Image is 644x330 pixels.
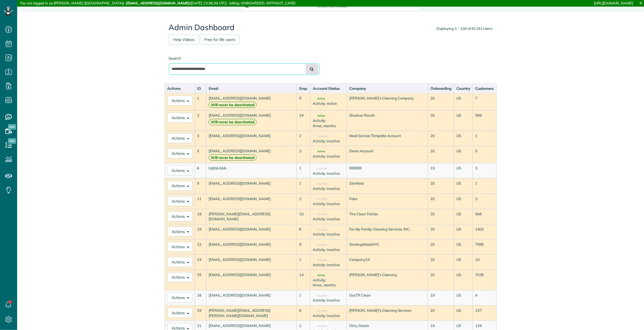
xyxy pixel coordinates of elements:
div: Company [349,86,425,91]
td: 20 [428,270,454,290]
span: Active [313,114,325,117]
td: 2 [297,131,310,146]
td: Company24 [347,255,428,270]
span: New [8,138,16,144]
button: Actions [167,113,192,123]
td: 5 [297,93,310,110]
div: Displaying 1 - 100 of 61161 Users [436,26,493,31]
td: US [454,146,473,163]
td: US [454,110,473,131]
td: US [454,239,473,255]
div: Activity: three_months [313,277,344,288]
div: Activity: inactive [313,154,344,159]
span: Inactive [313,310,327,312]
div: Activity: inactive [313,232,344,237]
div: Email [209,86,294,91]
td: US [454,209,473,224]
td: Maid Service Template Account [347,131,428,146]
td: US [454,163,473,178]
button: Actions [167,308,192,318]
label: Search [169,56,320,61]
span: Inactive [313,213,327,216]
td: 1403 [473,224,496,239]
td: 19 [428,163,454,178]
td: 3 [473,194,496,209]
td: [EMAIL_ADDRESS][DOMAIN_NAME] [206,194,297,209]
a: Free for life users [200,35,240,44]
td: 25 [195,270,206,290]
span: Inactive [313,294,327,297]
td: 20 [428,239,454,255]
td: The Clean Fairies [347,209,428,224]
h2: Admin Dashboard [169,23,493,32]
span: Inactive [313,259,327,261]
td: 20 [428,224,454,239]
div: Activity: active [313,101,344,106]
td: 5 [473,146,496,163]
td: 7035 [473,270,496,290]
td: 10 [473,255,496,270]
div: Onboarding [430,86,451,91]
td: 3 [473,163,496,178]
strong: Will never be deactivated [209,102,257,108]
td: 20 [428,146,454,163]
td: 20 [428,209,454,224]
td: Shadow Ranch [347,110,428,131]
td: 24 [195,255,206,270]
span: Inactive [313,243,327,246]
td: US [454,93,473,110]
strong: Will never be deactivated [209,119,257,125]
div: Activity: inactive [313,262,344,268]
td: 9 [195,178,206,193]
td: 19 [428,290,454,305]
td: [EMAIL_ADDRESS][DOMAIN_NAME] [206,110,297,131]
td: 157 [473,305,496,321]
td: US [454,178,473,193]
td: 18 [195,209,206,224]
button: Actions [167,133,192,143]
td: 5 [195,146,206,163]
div: Activity: inactive [313,298,344,303]
td: DocTR Clean [347,290,428,305]
a: [URL][DOMAIN_NAME] [594,1,633,5]
td: ZenMaid [347,178,428,193]
td: 20 [428,93,454,110]
td: 20 [428,255,454,270]
td: [PERSON_NAME]'s Cleaning [347,270,428,290]
span: Active [313,274,325,277]
button: Actions [167,148,192,158]
td: [EMAIL_ADDRESS][DOMAIN_NAME] [206,290,297,305]
a: Help Videos [169,35,199,44]
div: Activity: inactive [313,247,344,252]
td: [PERSON_NAME]'s Cleaning Services [347,305,428,321]
div: Activity: inactive [313,138,344,144]
td: 20 [428,110,454,131]
td: 7 [473,93,496,110]
td: 1 [473,131,496,146]
div: Activity: inactive [313,216,344,222]
td: 29 [195,305,206,321]
td: 20 [428,178,454,193]
div: Activity: three_months [313,118,344,128]
span: New [8,124,16,130]
button: Actions [167,242,192,252]
div: Activity: inactive [313,201,344,206]
div: Activity: inactive [313,186,344,191]
button: Actions [167,227,192,237]
td: For My Family Cleaning Services, INC. [347,224,428,239]
td: [EMAIL_ADDRESS][DOMAIN_NAME] [206,131,297,146]
td: 7985 [473,239,496,255]
td: 4 [473,290,496,305]
td: [EMAIL_ADDRESS][DOMAIN_NAME] [206,178,297,193]
td: 1 [195,93,206,110]
td: [EMAIL_ADDRESS][DOMAIN_NAME] [206,93,297,110]
td: 3 [297,146,310,163]
td: [EMAIL_ADDRESS][DOMAIN_NAME] [206,146,297,163]
td: 20 [428,194,454,209]
button: Actions [167,196,192,206]
td: US [454,255,473,270]
td: Fake [347,194,428,209]
span: Active [313,97,325,100]
td: 1 [473,178,496,193]
div: Customers [475,86,494,91]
